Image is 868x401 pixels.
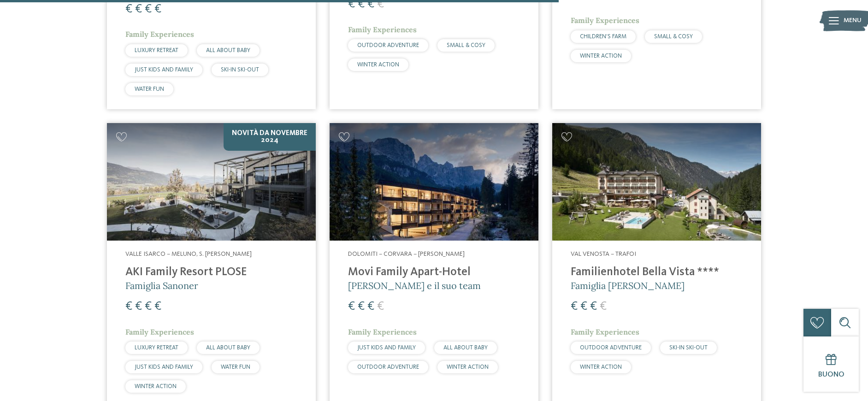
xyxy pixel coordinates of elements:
span: € [590,301,597,313]
span: WINTER ACTION [580,53,622,59]
span: WINTER ACTION [135,383,177,389]
span: SMALL & COSY [654,34,693,40]
h4: Movi Family Apart-Hotel [348,265,520,279]
span: Family Experiences [571,16,639,25]
span: € [580,301,587,313]
span: € [145,301,152,313]
span: € [125,3,132,15]
span: WINTER ACTION [447,364,489,370]
span: JUST KIDS AND FAMILY [357,345,416,351]
span: ALL ABOUT BABY [443,345,488,351]
span: € [135,3,142,15]
span: Dolomiti – Corvara – [PERSON_NAME] [348,251,465,257]
span: JUST KIDS AND FAMILY [135,67,193,73]
span: € [348,301,355,313]
span: Val Venosta – Trafoi [571,251,636,257]
span: LUXURY RETREAT [135,345,178,351]
span: Famiglia Sanoner [125,280,198,291]
span: Family Experiences [571,327,639,336]
span: SMALL & COSY [447,42,485,48]
span: € [358,301,365,313]
span: € [367,301,374,313]
span: WINTER ACTION [580,364,622,370]
a: Buono [803,336,859,392]
span: Famiglia [PERSON_NAME] [571,280,685,291]
span: WINTER ACTION [357,62,399,68]
span: € [125,301,132,313]
span: JUST KIDS AND FAMILY [135,364,193,370]
span: Family Experiences [125,29,194,39]
span: [PERSON_NAME] e il suo team [348,280,481,291]
span: Family Experiences [125,327,194,336]
img: Cercate un hotel per famiglie? Qui troverete solo i migliori! [107,123,316,241]
span: € [377,301,384,313]
span: ALL ABOUT BABY [206,47,250,53]
span: € [571,301,578,313]
span: Family Experiences [348,327,417,336]
h4: Familienhotel Bella Vista **** [571,265,743,279]
span: € [154,3,161,15]
span: € [145,3,152,15]
span: Buono [818,371,844,378]
span: ALL ABOUT BABY [206,345,250,351]
span: € [600,301,607,313]
span: OUTDOOR ADVENTURE [357,42,419,48]
span: € [135,301,142,313]
span: SKI-IN SKI-OUT [221,67,259,73]
h4: AKI Family Resort PLOSE [125,265,297,279]
img: Cercate un hotel per famiglie? Qui troverete solo i migliori! [330,123,538,241]
span: SKI-IN SKI-OUT [669,345,708,351]
span: WATER FUN [135,86,164,92]
span: CHILDREN’S FARM [580,34,626,40]
span: € [154,301,161,313]
span: OUTDOOR ADVENTURE [580,345,642,351]
span: Valle Isarco – Meluno, S. [PERSON_NAME] [125,251,252,257]
span: Family Experiences [348,25,417,34]
img: Cercate un hotel per famiglie? Qui troverete solo i migliori! [552,123,761,241]
span: LUXURY RETREAT [135,47,178,53]
span: WATER FUN [221,364,250,370]
span: OUTDOOR ADVENTURE [357,364,419,370]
